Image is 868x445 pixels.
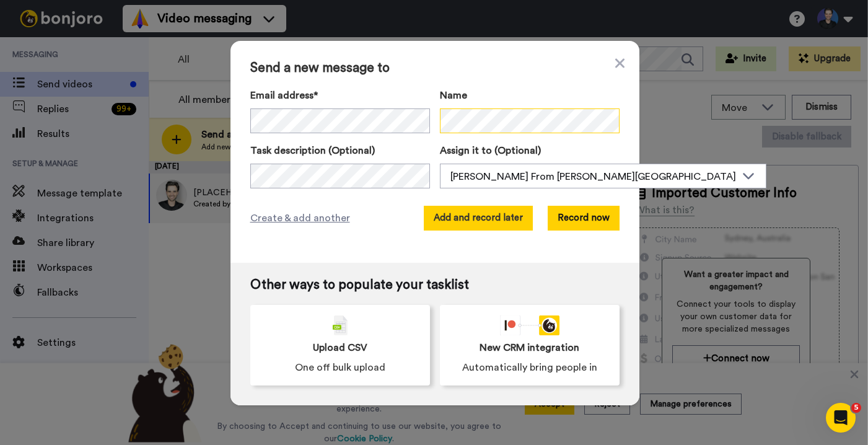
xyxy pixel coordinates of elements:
button: Record now [548,206,620,231]
span: Send a new message to [250,61,620,76]
span: Create & add another [250,211,350,226]
span: 5 [851,403,861,413]
span: Automatically bring people in [462,360,597,375]
div: animation [500,315,559,335]
span: New CRM integration [480,340,579,355]
div: [PERSON_NAME] From [PERSON_NAME][GEOGRAPHIC_DATA] [450,169,736,184]
iframe: Intercom live chat [826,403,856,433]
span: Other ways to populate your tasklist [250,278,620,293]
label: Assign it to (Optional) [440,143,766,158]
button: Add and record later [424,206,533,231]
span: Upload CSV [313,340,367,355]
label: Task description (Optional) [250,143,430,158]
label: Email address* [250,88,430,103]
span: Name [440,88,467,103]
img: csv-grey.png [333,315,348,335]
span: One off bulk upload [295,360,385,375]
